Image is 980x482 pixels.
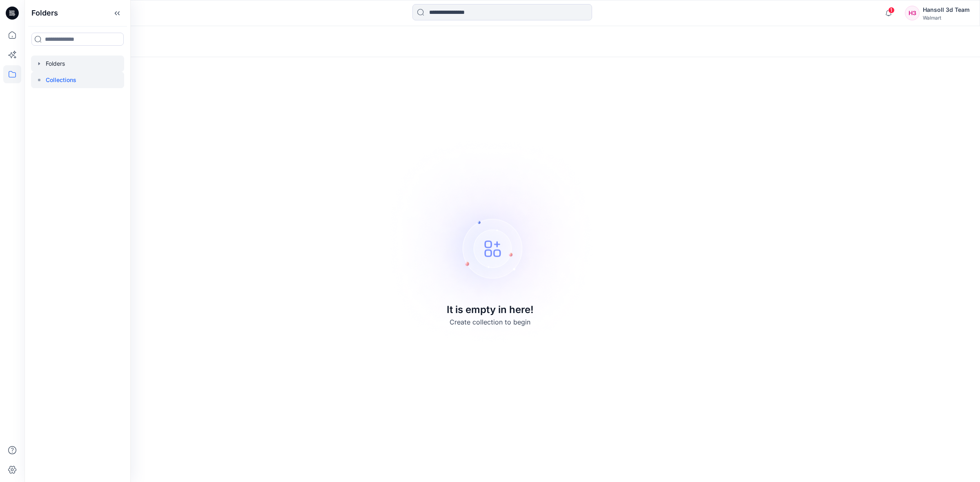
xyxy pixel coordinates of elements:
[888,7,895,13] span: 1
[46,75,76,85] p: Collections
[923,5,970,15] div: Hansoll 3d Team
[450,317,530,327] p: Create collection to begin
[376,127,604,355] img: Empty collections page
[905,6,920,20] div: H3
[447,302,534,317] p: It is empty in here!
[923,15,970,21] div: Walmart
